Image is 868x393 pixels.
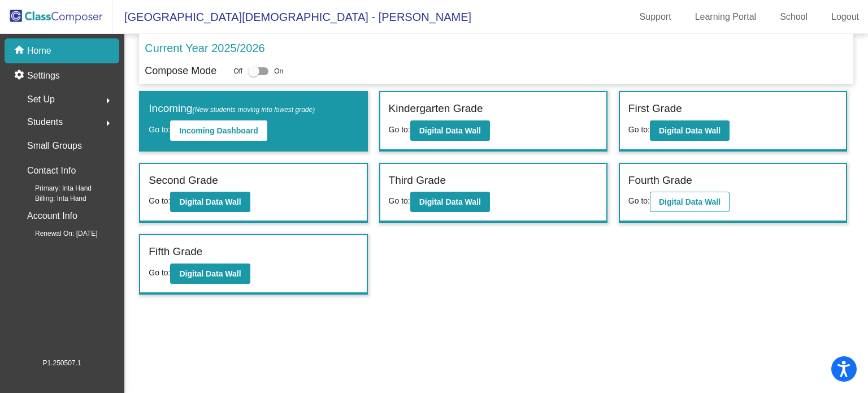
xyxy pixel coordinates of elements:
[389,101,483,117] label: Kindergarten Grade
[192,106,315,114] span: (New students moving into lowest grade)
[17,183,92,193] span: Primary: Inta Hand
[274,66,283,76] span: On
[686,8,766,26] a: Learning Portal
[149,101,315,117] label: Incoming
[101,94,115,107] mat-icon: arrow_right
[389,196,410,205] span: Go to:
[628,196,650,205] span: Go to:
[659,126,721,135] b: Digital Data Wall
[170,192,250,212] button: Digital Data Wall
[149,125,170,134] span: Go to:
[145,40,264,57] p: Current Year 2025/2026
[170,120,267,141] button: Incoming Dashboard
[659,197,721,206] b: Digital Data Wall
[410,120,490,141] button: Digital Data Wall
[179,269,241,278] b: Digital Data Wall
[27,114,63,130] span: Students
[628,172,692,189] label: Fourth Grade
[149,244,202,260] label: Fifth Grade
[179,197,241,206] b: Digital Data Wall
[27,208,77,224] p: Account Info
[233,66,242,76] span: Off
[17,193,86,204] span: Billing: Inta Hand
[27,138,82,154] p: Small Groups
[149,268,170,277] span: Go to:
[771,8,817,26] a: School
[145,63,216,79] p: Compose Mode
[389,125,410,134] span: Go to:
[650,192,730,212] button: Digital Data Wall
[389,172,446,189] label: Third Grade
[14,69,27,83] mat-icon: settings
[628,101,682,117] label: First Grade
[149,196,170,205] span: Go to:
[650,120,730,141] button: Digital Data Wall
[170,264,250,284] button: Digital Data Wall
[419,126,481,135] b: Digital Data Wall
[628,125,650,134] span: Go to:
[149,172,218,189] label: Second Grade
[17,228,97,239] span: Renewal On: [DATE]
[419,197,481,206] b: Digital Data Wall
[27,44,51,58] p: Home
[27,69,60,83] p: Settings
[27,92,55,107] span: Set Up
[101,116,115,130] mat-icon: arrow_right
[410,192,490,212] button: Digital Data Wall
[631,8,680,26] a: Support
[113,8,471,26] span: [GEOGRAPHIC_DATA][DEMOGRAPHIC_DATA] - [PERSON_NAME]
[822,8,868,26] a: Logout
[14,44,27,58] mat-icon: home
[27,163,76,179] p: Contact Info
[179,126,258,135] b: Incoming Dashboard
